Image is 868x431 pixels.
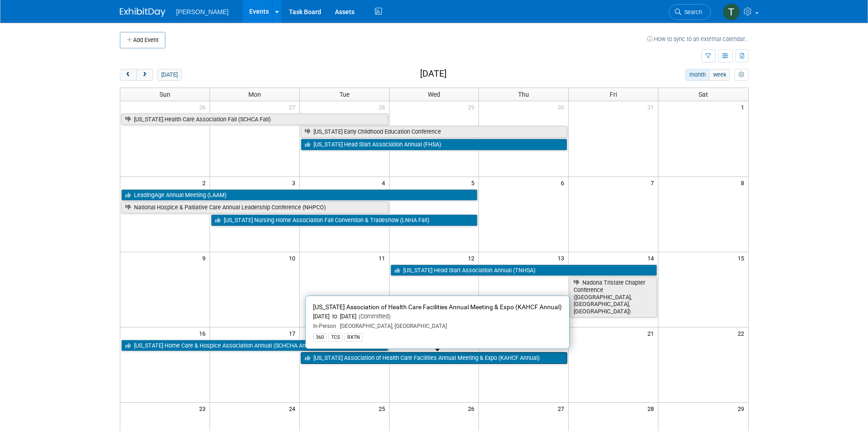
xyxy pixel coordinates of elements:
img: ExhibitDay [120,8,165,17]
a: LeadingAge Annual Meeting (LAAM) [121,189,478,201]
h2: [DATE] [420,69,447,79]
button: myCustomButton [734,69,748,81]
span: 12 [467,252,478,264]
span: 11 [378,252,389,264]
span: 24 [288,403,299,414]
span: [PERSON_NAME] [176,8,229,16]
i: Personalize Calendar [739,72,745,78]
button: [DATE] [157,69,181,81]
span: 10 [288,252,299,264]
div: 360 [313,333,327,342]
span: 15 [737,252,748,264]
span: 14 [647,252,658,264]
span: 28 [378,101,389,113]
span: 30 [557,101,568,113]
a: Search [669,4,711,20]
span: [US_STATE] Association of Health Care Facilities Annual Meeting & Expo (KAHCF Annual) [313,303,562,311]
a: [US_STATE] Head Start Association Annual (TNHSA) [390,265,657,276]
span: 27 [557,403,568,414]
span: 9 [201,252,210,264]
a: Nadona Tristate Chapter Conference ([GEOGRAPHIC_DATA],[GEOGRAPHIC_DATA],[GEOGRAPHIC_DATA]) [570,277,657,317]
span: 3 [291,177,299,188]
span: [GEOGRAPHIC_DATA], [GEOGRAPHIC_DATA] [336,323,447,329]
span: In-Person [313,323,336,329]
span: 8 [740,177,748,188]
span: 7 [650,177,658,188]
span: 31 [647,101,658,113]
span: 6 [560,177,568,188]
span: 2 [201,177,210,188]
a: How to sync to an external calendar... [647,36,749,42]
span: 16 [198,327,210,339]
button: week [709,69,730,81]
span: 25 [378,403,389,414]
a: [US_STATE] Head Start Association Annual (FHSA) [301,139,568,151]
span: 26 [198,101,210,113]
a: National Hospice & Palliative Care Annual Leadership Conference (NHPCO) [121,202,388,213]
button: Add Event [120,32,165,48]
span: Sun [159,91,170,98]
button: prev [120,69,137,81]
span: 28 [647,403,658,414]
span: 1 [740,101,748,113]
span: 23 [198,403,210,414]
span: (Committed) [356,313,390,320]
span: 27 [288,101,299,113]
span: 29 [467,101,478,113]
img: Traci Varon [723,3,740,21]
div: [DATE] to [DATE] [313,313,562,321]
span: 22 [737,327,748,339]
span: Mon [248,91,261,98]
a: [US_STATE] Early Childhood Education Conference [301,126,568,138]
span: 5 [470,177,478,188]
span: 21 [647,327,658,339]
a: [US_STATE] Nursing Home Association Fall Convention & Tradeshow (LNHA Fall) [211,214,478,226]
span: Sat [699,91,708,98]
span: 4 [381,177,389,188]
span: Fri [610,91,617,98]
span: Thu [518,91,529,98]
div: RXTN [344,333,363,342]
span: 29 [737,403,748,414]
a: [US_STATE] Health Care Association Fall (SCHCA Fall) [121,114,388,125]
button: month [685,69,709,81]
span: Wed [428,91,440,98]
button: next [136,69,153,81]
span: Search [681,9,702,16]
span: Tue [339,91,349,98]
span: 13 [557,252,568,264]
a: [US_STATE] Home Care & Hospice Association Annual (SCHCHA Annual) [121,340,388,352]
a: [US_STATE] Association of Health Care Facilities Annual Meeting & Expo (KAHCF Annual) [301,352,568,364]
span: 26 [467,403,478,414]
span: 17 [288,327,299,339]
div: TCS [329,333,343,342]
